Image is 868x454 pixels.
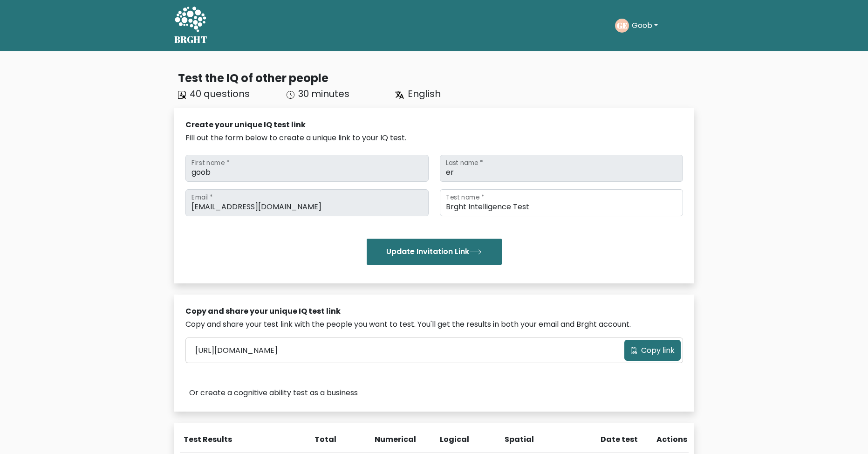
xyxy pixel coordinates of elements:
input: First name [185,155,429,182]
div: Copy and share your unique IQ test link [185,306,683,317]
input: Test name [440,189,683,216]
span: 30 minutes [298,87,349,100]
button: Update Invitation Link [367,239,502,265]
input: Email [185,189,429,216]
div: Create your unique IQ test link [185,119,683,131]
div: Total [310,434,337,445]
button: Goob [629,20,661,32]
div: Numerical [375,434,402,445]
a: BRGHT [174,4,208,48]
div: Fill out the form below to create a unique link to your IQ test. [185,132,683,144]
span: English [408,87,441,100]
button: Copy link [624,340,681,361]
div: Test Results [184,434,299,445]
text: GE [616,20,627,31]
div: Date test [570,434,645,445]
span: Copy link [641,345,675,356]
a: Or create a cognitive ability test as a business [189,387,358,399]
div: Copy and share your test link with the people you want to test. You'll get the results in both yo... [185,319,683,330]
input: Last name [440,155,683,182]
h5: BRGHT [174,34,208,45]
div: Test the IQ of other people [178,70,694,87]
div: Spatial [505,434,532,445]
div: Logical [440,434,467,445]
span: 40 questions [190,87,250,100]
div: Actions [656,434,689,445]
